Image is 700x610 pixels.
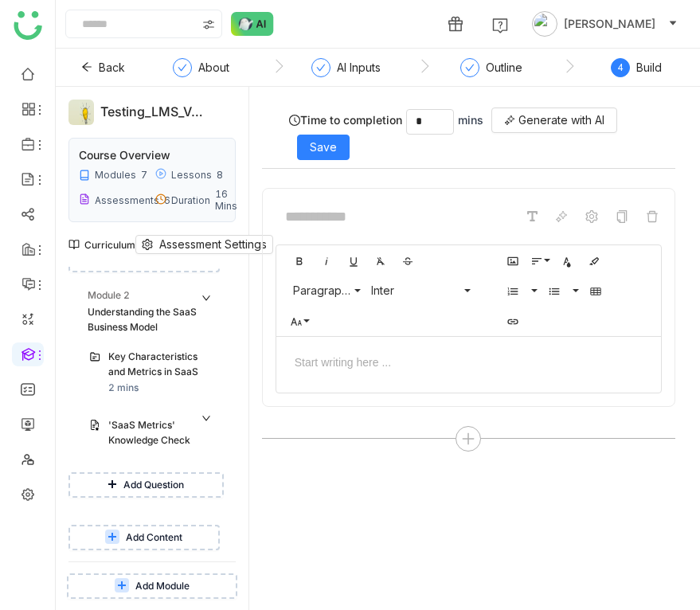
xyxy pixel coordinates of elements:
div: Duration [171,194,210,206]
div: Outline [460,58,522,87]
button: Align [528,248,552,272]
button: Add Question [68,472,224,498]
span: Back [99,59,125,76]
div: 'SaaS Metrics' Knowledge Check [80,409,224,459]
button: Add Content [68,525,220,550]
button: Generate with AI [491,108,617,133]
div: 7 [141,169,147,181]
div: 8 [217,169,223,181]
button: Strikethrough (⌘S) [396,248,420,272]
button: Insert Image (⌘P) [501,248,525,272]
div: Assessments [95,194,159,206]
span: Add Question [123,478,184,493]
button: Insert Table [584,279,608,303]
div: 16 Mins [215,188,237,212]
div: Course Overview [79,148,170,162]
img: search-type.svg [202,18,215,31]
img: logo [14,11,42,40]
button: Background Color [582,248,606,272]
span: Paragraph Format [290,283,354,297]
button: Ordered List [526,279,539,303]
div: 4Build [611,58,662,87]
button: [PERSON_NAME] [529,11,681,37]
button: Add Module [67,573,237,599]
img: help.svg [492,18,508,33]
img: lms-folder.svg [89,351,100,362]
div: Build [636,58,662,77]
span: [PERSON_NAME] [564,15,655,33]
button: Bold (⌘B) [287,248,311,272]
button: Italic (⌘I) [315,248,338,272]
span: Assessment Settings [159,236,267,253]
span: Add Content [126,530,182,545]
div: Testing_LMS_Version2 [100,102,204,123]
span: Save [310,139,337,156]
button: Clear Formatting [369,248,393,272]
button: Paragraph Format [287,279,362,303]
button: Inter [366,279,472,303]
div: Key Characteristics and Metrics in SaaS [108,350,201,380]
button: Back [68,55,138,80]
div: Understanding the SaaS Business Model [88,305,207,335]
img: ask-buddy-normal.svg [231,12,274,36]
div: Module 2 [88,288,130,303]
div: 2 mins [108,381,139,396]
span: Generate with AI [518,111,604,129]
span: Inter [368,283,463,297]
div: AI Inputs [311,58,381,87]
button: Underline (⌘U) [342,248,366,272]
span: mins [458,113,483,127]
button: Assessment Settings [135,235,273,254]
button: Save [297,135,350,160]
img: assessment.svg [89,420,100,431]
button: Unordered List [542,279,570,303]
div: About [173,58,229,87]
div: Lessons [171,169,212,181]
div: Curriculum [68,239,135,251]
div: Time to completion [289,108,675,160]
div: 'SaaS Metrics' Knowledge Check [108,418,201,448]
div: About [198,58,229,77]
div: AI Inputs [337,58,381,77]
div: Modules [95,169,136,181]
span: 4 [618,61,624,73]
span: Add Module [135,579,190,594]
img: avatar [532,11,557,37]
button: Text Color [555,248,579,272]
button: Unordered List [568,279,581,303]
div: Module 2Understanding the SaaS Business Model [68,288,224,337]
div: Outline [486,58,522,77]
